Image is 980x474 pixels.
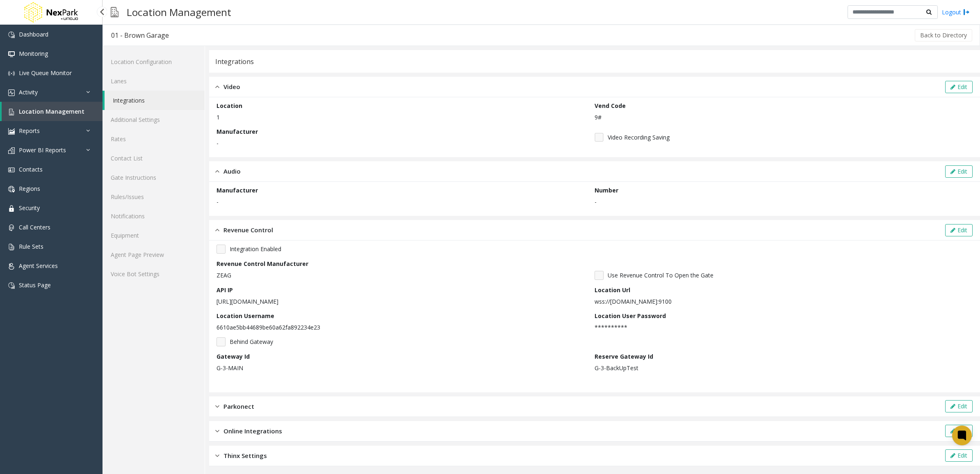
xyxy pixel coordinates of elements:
a: Additional Settings [103,110,205,129]
img: 'icon' [8,167,15,173]
img: 'icon' [8,205,15,212]
button: Edit [945,81,973,93]
img: opened [215,167,219,176]
label: Location [217,101,242,110]
button: Edit [945,425,973,437]
p: G-3-BackUpTest [595,364,969,372]
span: Thinx Settings [223,451,267,460]
img: 'icon' [8,128,15,135]
a: Location Configuration [103,52,205,71]
button: Back to Directory [915,29,972,41]
span: Reports [19,127,40,135]
span: Contacts [19,165,43,173]
p: - [217,139,590,147]
span: Agent Services [19,262,58,270]
a: Gate Instructions [103,168,205,187]
span: Online Integrations [223,426,282,436]
span: Video Recording Saving [608,133,670,142]
span: Status Page [19,281,51,289]
img: opened [215,225,219,235]
img: 'icon' [8,244,15,250]
span: Location Management [19,108,84,115]
label: Reserve Gateway Id [595,352,653,361]
a: Integrations [105,91,205,110]
img: 'icon' [8,70,15,77]
p: 1 [217,113,590,121]
p: [URL][DOMAIN_NAME] [217,297,590,306]
span: Activity [19,88,38,96]
span: Audio [223,167,241,176]
span: Call Centers [19,223,50,231]
p: ZEAG [217,271,590,279]
p: 6610ae5bb44689be60a62fa892234e23 [217,323,590,332]
p: 9# [595,113,969,121]
img: closed [215,402,219,411]
span: Video [223,82,240,92]
a: Notifications [103,206,205,226]
img: 'icon' [8,32,15,38]
img: 'icon' [8,224,15,231]
label: Revenue Control Manufacturer [217,259,308,268]
img: 'icon' [8,147,15,154]
img: closed [215,451,219,460]
button: Edit [945,449,973,462]
a: Voice Bot Settings [103,264,205,284]
span: Power BI Reports [19,146,66,154]
span: Dashboard [19,30,48,38]
div: 01 - Brown Garage [111,30,169,41]
label: Gateway Id [217,352,250,361]
p: - [217,197,590,206]
button: Edit [945,400,973,412]
img: 'icon' [8,186,15,192]
span: Security [19,204,40,212]
a: Rules/Issues [103,187,205,206]
button: Edit [945,224,973,236]
label: API IP [217,286,233,294]
label: Number [595,186,618,195]
label: Location User Password [595,311,666,320]
span: Use Revenue Control To Open the Gate [608,271,713,279]
span: Live Queue Monitor [19,69,72,77]
button: Edit [945,165,973,178]
img: 'icon' [8,263,15,270]
label: Manufacturer [217,127,258,136]
span: Revenue Control [223,225,273,235]
img: 'icon' [8,89,15,96]
a: Rates [103,129,205,149]
label: Location Url [595,286,630,294]
img: 'icon' [8,51,15,57]
label: Manufacturer [217,186,258,195]
label: Location Username [217,311,274,320]
img: 'icon' [8,282,15,289]
span: Monitoring [19,50,48,57]
span: Parkonect [223,402,254,411]
span: Behind Gateway [230,337,273,346]
img: 'icon' [8,109,15,115]
span: Rule Sets [19,243,43,250]
label: Vend Code [595,101,626,110]
div: Integrations [215,56,254,67]
h3: Location Management [123,2,235,22]
a: Equipment [103,226,205,245]
img: pageIcon [111,2,119,22]
a: Logout [942,8,970,16]
p: wss://[DOMAIN_NAME]:9100 [595,297,969,306]
img: logout [963,8,970,16]
span: Integration Enabled [230,245,281,253]
a: Location Management [2,102,103,121]
a: Contact List [103,149,205,168]
img: opened [215,82,219,92]
a: Lanes [103,71,205,91]
p: - [595,197,969,206]
span: Regions [19,185,40,192]
p: G-3-MAIN [217,364,590,372]
img: closed [215,426,219,436]
a: Agent Page Preview [103,245,205,264]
